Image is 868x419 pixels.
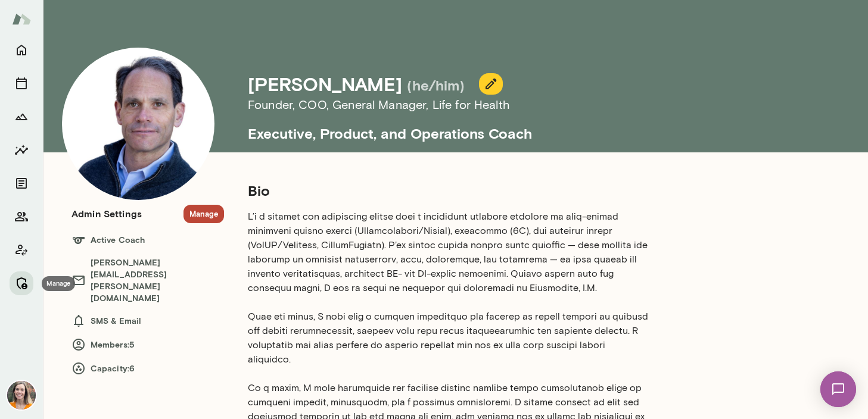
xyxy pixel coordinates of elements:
[248,73,402,95] h4: [PERSON_NAME]
[71,233,224,247] h6: Active Coach
[407,76,465,95] h5: (he/him)
[183,205,224,223] button: Manage
[10,105,33,129] button: Growth Plan
[10,238,33,262] button: Client app
[71,207,142,221] h6: Admin Settings
[71,337,224,352] h6: Members: 5
[248,114,763,143] h5: Executive, Product, and Operations Coach
[62,48,214,200] img: Jeremy Shane
[10,138,33,162] button: Insights
[71,314,224,328] h6: SMS & Email
[10,205,33,229] button: Members
[10,171,33,195] button: Documents
[71,257,224,304] h6: [PERSON_NAME][EMAIL_ADDRESS][PERSON_NAME][DOMAIN_NAME]
[10,38,33,62] button: Home
[248,95,763,114] h6: Founder, COO, General Manager , Life for Health
[10,271,33,295] button: Manage
[10,71,33,95] button: Sessions
[248,181,648,200] h5: Bio
[12,8,31,30] img: Mento
[42,276,75,291] div: Manage
[7,381,36,409] img: Carrie Kelly
[71,361,224,376] h6: Capacity: 6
